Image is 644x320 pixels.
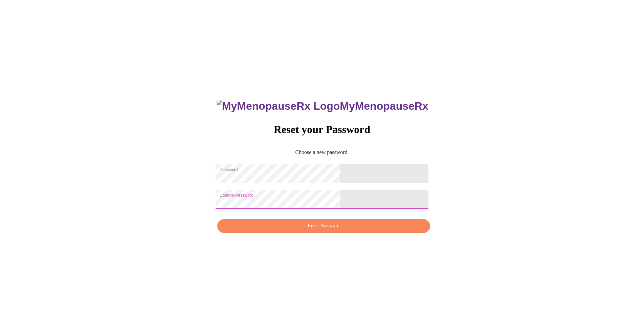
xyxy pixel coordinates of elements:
[217,100,428,112] h3: MyMenopauseRx
[225,222,422,230] span: Reset Password
[216,123,428,136] h3: Reset your Password
[217,219,430,233] button: Reset Password
[216,149,428,155] p: Choose a new password.
[217,100,340,112] img: MyMenopauseRx Logo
